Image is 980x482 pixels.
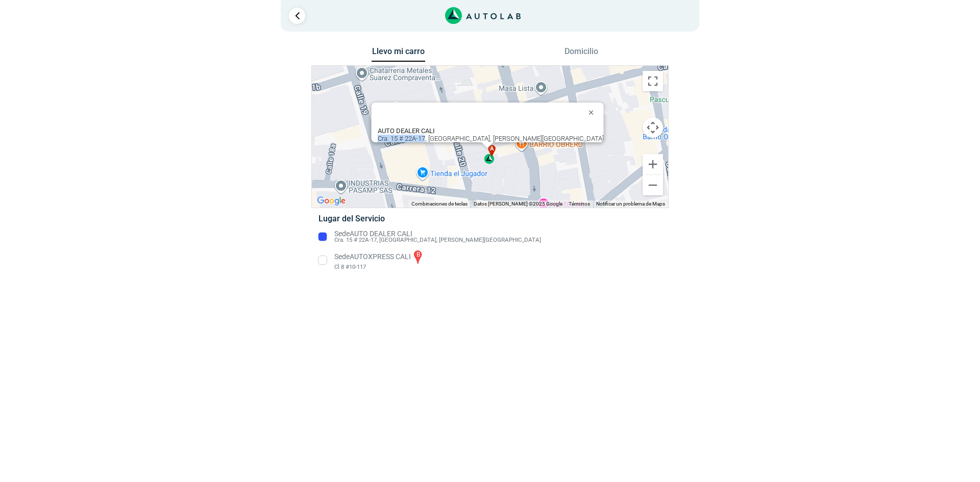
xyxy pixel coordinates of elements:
[445,10,521,20] a: Link al sitio de autolab
[289,8,305,24] a: Ir al paso anterior
[643,71,663,91] button: Cambiar a la vista en pantalla completa
[474,201,562,207] span: Datos [PERSON_NAME] ©2025 Google
[490,145,494,154] span: a
[314,194,348,208] a: Abre esta zona en Google Maps (se abre en una nueva ventana)
[569,201,590,207] a: Términos (se abre en una nueva pestaña)
[643,117,663,138] button: Controles de visualización del mapa
[411,200,468,208] button: Combinaciones de teclas
[643,154,663,174] button: Ampliar
[372,46,425,62] button: Llevo mi carro
[318,214,661,223] h5: Lugar del Servicio
[581,100,606,124] button: Cerrar
[596,201,665,207] a: Notificar un problema de Maps
[555,46,608,61] button: Domicilio
[378,127,435,135] b: AUTO DEALER CALI
[643,175,663,195] button: Reducir
[378,127,604,142] div: Cra. 15 # 22A-17, [GEOGRAPHIC_DATA], [PERSON_NAME][GEOGRAPHIC_DATA]
[314,194,348,208] img: Google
